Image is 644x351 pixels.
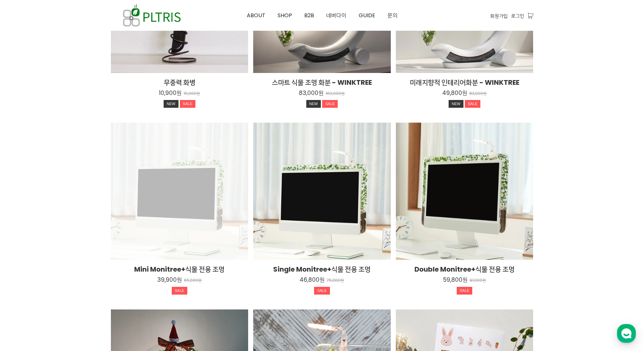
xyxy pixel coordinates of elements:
[299,89,324,97] p: 83,000원
[184,91,200,96] p: 15,000원
[470,278,486,283] p: 91,000원
[104,224,113,230] span: 설정
[253,78,391,110] a: 스마트 식물 조명 화분 - WINKTREE 83,000원 160,000원 NEWSALE
[111,78,248,87] h2: 무중력 화병
[111,78,248,110] a: 무중력 화병 10,900원 15,000원 NEWSALE
[314,287,330,295] div: SALE
[62,225,70,230] span: 대화
[396,265,533,274] h2: Double Monitree+식물 전용 조명
[45,214,87,231] a: 대화
[253,265,391,274] h2: Single Monitree+식물 전용 조명
[457,287,472,295] div: SALE
[253,78,391,87] h2: 스마트 식물 조명 화분 - WINKTREE
[241,0,271,31] a: ABOUT
[304,11,314,19] span: B2B
[469,91,487,96] p: 83,000원
[278,11,292,19] span: SHOP
[247,11,265,19] span: ABOUT
[21,224,25,230] span: 홈
[326,11,347,19] span: 네버다이
[300,276,325,283] p: 46,800원
[322,100,338,108] div: SALE
[396,78,533,110] a: 미래지향적 인테리어화분 - WINKTREE 49,800원 83,000원 NEWSALE
[180,100,195,108] div: SALE
[298,0,320,31] a: B2B
[353,0,381,31] a: GUIDE
[465,100,480,108] div: SALE
[172,287,187,295] div: SALE
[164,100,178,108] div: NEW
[87,214,130,231] a: 설정
[111,265,248,274] h2: Mini Monitree+식물 전용 조명
[396,265,533,297] a: Double Monitree+식물 전용 조명 59,800원 91,000원 SALE
[511,12,524,20] a: 로그인
[381,0,404,31] a: 문의
[327,278,344,283] p: 75,000원
[159,89,182,97] p: 10,900원
[320,0,353,31] a: 네버다이
[253,265,391,297] a: Single Monitree+식물 전용 조명 46,800원 75,000원 SALE
[442,89,467,97] p: 49,800원
[359,11,375,19] span: GUIDE
[184,278,202,283] p: 65,000원
[326,91,345,96] p: 160,000원
[396,78,533,87] h2: 미래지향적 인테리어화분 - WINKTREE
[449,100,463,108] div: NEW
[443,276,468,283] p: 59,800원
[2,214,45,231] a: 홈
[111,265,248,297] a: Mini Monitree+식물 전용 조명 39,900원 65,000원 SALE
[490,12,508,20] a: 회원가입
[157,276,182,283] p: 39,900원
[271,0,298,31] a: SHOP
[306,100,321,108] div: NEW
[387,11,398,19] span: 문의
